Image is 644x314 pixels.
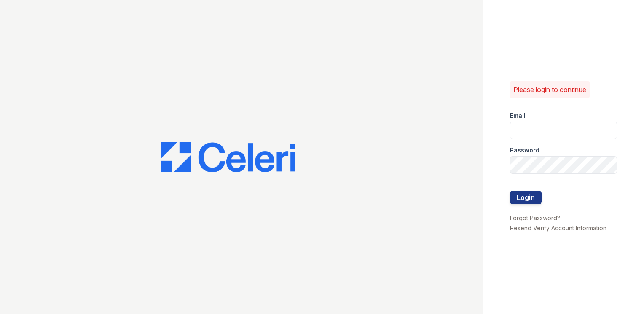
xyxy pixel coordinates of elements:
[510,224,606,232] a: Resend Verify Account Information
[513,85,586,95] p: Please login to continue
[161,142,295,172] img: CE_Logo_Blue-a8612792a0a2168367f1c8372b55b34899dd931a85d93a1a3d3e32e68fde9ad4.png
[510,214,560,221] a: Forgot Password?
[510,112,526,120] label: Email
[510,191,542,204] button: Login
[510,146,539,154] label: Password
